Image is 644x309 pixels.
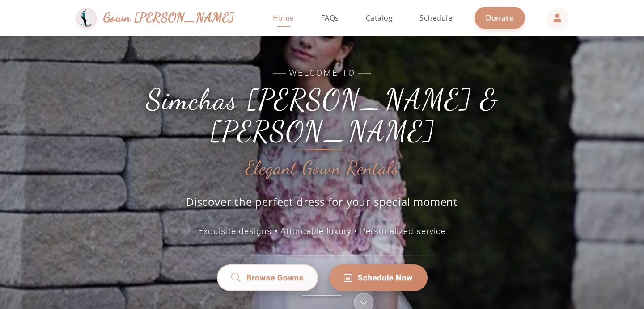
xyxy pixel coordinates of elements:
a: Donate [475,7,525,29]
p: Discover the perfect dress for your special moment [177,194,467,216]
p: Exquisite designs • Affordable luxury • Personalized service [121,225,523,238]
h2: Elegant Gown Rentals [246,158,399,179]
h1: Simchas [PERSON_NAME] & [PERSON_NAME] [121,84,523,147]
span: Donate [486,13,514,23]
span: Gown [PERSON_NAME] [103,8,234,27]
span: Home [273,13,294,23]
img: Gown Gmach Logo [76,8,97,28]
a: Gown [PERSON_NAME] [76,6,243,30]
span: Catalog [366,13,393,23]
span: FAQs [321,13,339,23]
span: Schedule Now [358,272,413,284]
span: Schedule [419,13,452,23]
span: Welcome to [121,67,523,80]
span: Browse Gowns [246,272,304,284]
